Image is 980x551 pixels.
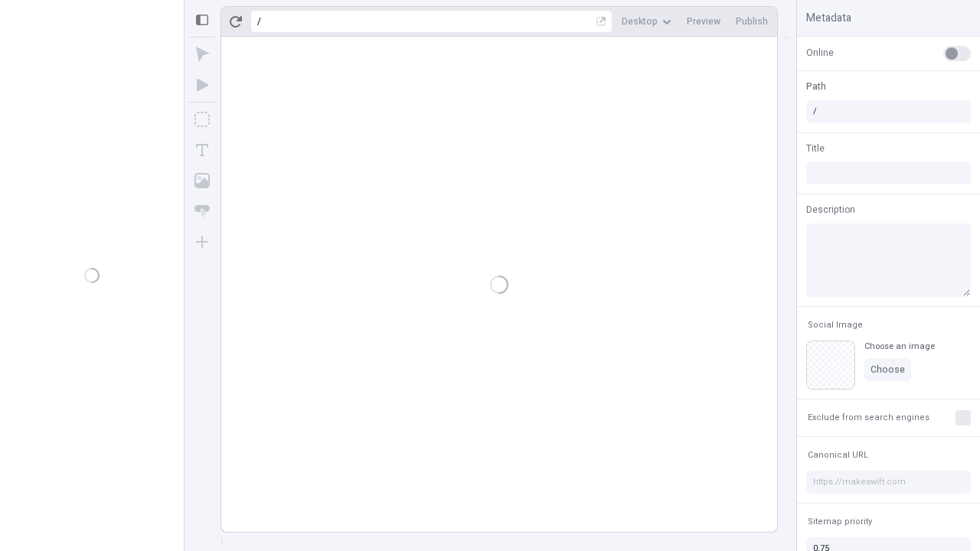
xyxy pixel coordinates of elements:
button: Choose [864,358,911,381]
div: Choose an image [864,341,935,352]
span: Path [806,80,826,93]
button: Publish [730,10,774,33]
span: Title [806,142,825,155]
span: Sitemap priority [808,516,872,527]
span: Choose [871,364,905,376]
button: Sitemap priority [805,513,875,531]
input: https://makeswift.com [806,471,971,494]
span: Social Image [808,319,863,331]
button: Canonical URL [805,446,871,465]
span: Publish [736,15,768,28]
span: Desktop [622,15,658,28]
span: Exclude from search engines [808,412,929,423]
div: / [257,15,261,28]
button: Image [188,167,216,194]
button: Box [188,106,216,133]
span: Preview [687,15,720,28]
button: Desktop [616,10,678,33]
span: Online [806,46,834,60]
button: Button [188,197,216,225]
button: Exclude from search engines [805,409,933,427]
span: Description [806,203,855,217]
span: Canonical URL [808,449,868,461]
button: Text [188,136,216,164]
button: Preview [681,10,727,33]
button: Social Image [805,316,866,334]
